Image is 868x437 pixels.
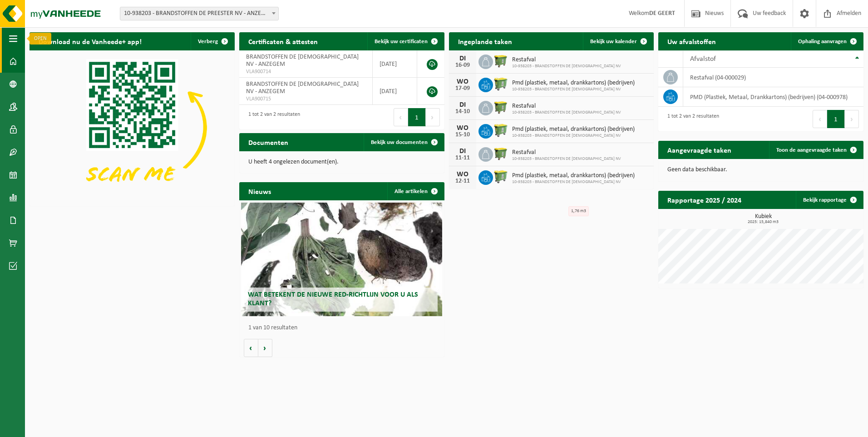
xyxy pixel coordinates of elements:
span: Verberg [198,39,218,45]
span: Wat betekent de nieuwe RED-richtlijn voor u als klant? [248,291,418,307]
div: 16-09 [454,62,472,69]
img: Download de VHEPlus App [30,50,235,204]
div: 17-09 [454,85,472,92]
span: 10-938203 - BRANDSTOFFEN DE [DEMOGRAPHIC_DATA] NV [512,133,635,139]
p: U heeft 4 ongelezen document(en). [248,159,435,165]
span: 10-938203 - BRANDSTOFFEN DE [DEMOGRAPHIC_DATA] NV [512,64,621,69]
div: WO [454,124,472,132]
span: 2025: 15,840 m3 [663,220,863,224]
a: Alle artikelen [387,182,444,200]
div: 14-10 [454,109,472,115]
div: DI [454,101,472,109]
a: Wat betekent de nieuwe RED-richtlijn voor u als klant? [241,203,442,316]
img: WB-1100-HPE-GN-50 [493,53,508,69]
div: DI [454,55,472,62]
span: Bekijk uw kalender [590,39,637,45]
h2: Ingeplande taken [449,32,521,50]
span: BRANDSTOFFEN DE [DEMOGRAPHIC_DATA] NV - ANZEGEM [246,81,359,95]
td: [DATE] [373,50,417,78]
button: Next [845,110,859,128]
span: Afvalstof [690,55,716,63]
h2: Certificaten & attesten [239,32,327,50]
div: 15-10 [454,132,472,138]
img: WB-1100-HPE-GN-50 [493,99,508,115]
span: Ophaling aanvragen [798,39,847,45]
button: Previous [394,108,408,126]
span: Toon de aangevraagde taken [776,147,847,153]
button: 1 [408,108,426,126]
p: 1 van 10 resultaten [248,325,440,331]
img: WB-0660-HPE-GN-50 [493,76,508,92]
div: DI [454,148,472,155]
span: Pmd (plastiek, metaal, drankkartons) (bedrijven) [512,172,635,179]
span: Bekijk uw documenten [371,139,428,145]
h2: Uw afvalstoffen [658,32,725,50]
span: Restafval [512,149,621,156]
div: 1 tot 2 van 2 resultaten [244,107,300,127]
strong: DE GEERT [649,10,675,17]
h2: Download nu de Vanheede+ app! [30,32,151,50]
span: 10-938203 - BRANDSTOFFEN DE [DEMOGRAPHIC_DATA] NV [512,179,635,185]
a: Bekijk uw kalender [583,32,653,50]
span: Restafval [512,56,621,64]
button: 1 [827,110,845,128]
button: Previous [813,110,827,128]
img: WB-0660-HPE-GN-50 [493,169,508,184]
span: VLA900715 [246,95,365,103]
h2: Documenten [239,133,297,151]
a: Ophaling aanvragen [791,32,863,50]
button: Next [426,108,440,126]
div: 1 tot 2 van 2 resultaten [663,109,719,129]
span: 10-938203 - BRANDSTOFFEN DE [DEMOGRAPHIC_DATA] NV [512,87,635,92]
h2: Nieuws [239,182,280,200]
span: Bekijk uw certificaten [375,39,428,45]
span: 10-938203 - BRANDSTOFFEN DE PREESTER NV - ANZEGEM [120,7,278,20]
a: Bekijk rapportage [796,191,863,209]
div: WO [454,171,472,178]
span: Restafval [512,103,621,110]
td: PMD (Plastiek, Metaal, Drankkartons) (bedrijven) (04-000978) [683,87,863,107]
span: 10-938203 - BRANDSTOFFEN DE PREESTER NV - ANZEGEM [120,7,279,20]
div: 12-11 [454,178,472,184]
span: 10-938203 - BRANDSTOFFEN DE [DEMOGRAPHIC_DATA] NV [512,156,621,162]
h3: Kubiek [663,214,863,224]
a: Toon de aangevraagde taken [769,141,863,159]
span: Pmd (plastiek, metaal, drankkartons) (bedrijven) [512,126,635,133]
img: WB-1100-HPE-GN-50 [493,146,508,161]
span: Pmd (plastiek, metaal, drankkartons) (bedrijven) [512,79,635,87]
img: WB-0660-HPE-GN-50 [493,123,508,138]
h2: Rapportage 2025 / 2024 [658,191,750,209]
p: Geen data beschikbaar. [667,167,854,173]
h2: Aangevraagde taken [658,141,740,159]
span: VLA900714 [246,68,365,75]
button: Vorige [244,339,258,357]
a: Bekijk uw documenten [364,133,444,151]
a: Bekijk uw certificaten [367,32,444,50]
span: 10-938203 - BRANDSTOFFEN DE [DEMOGRAPHIC_DATA] NV [512,110,621,115]
div: 11-11 [454,155,472,161]
div: WO [454,78,472,85]
button: Volgende [258,339,272,357]
td: [DATE] [373,78,417,105]
td: restafval (04-000029) [683,68,863,87]
span: BRANDSTOFFEN DE [DEMOGRAPHIC_DATA] NV - ANZEGEM [246,54,359,68]
button: Verberg [191,32,234,50]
